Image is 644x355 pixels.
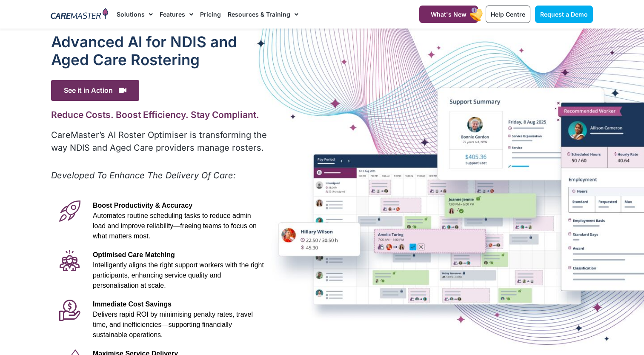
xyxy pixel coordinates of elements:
[535,6,593,23] a: Request a Demo
[486,6,530,23] a: Help Centre
[93,202,192,209] span: Boost Productivity & Accuracy
[51,109,269,120] h2: Reduce Costs. Boost Efficiency. Stay Compliant.
[93,251,175,258] span: Optimised Care Matching
[51,80,139,101] span: See it in Action
[93,311,253,338] span: Delivers rapid ROI by minimising penalty rates, travel time, and inefficiencies—supporting financ...
[419,6,478,23] a: What's New
[51,170,236,180] em: Developed To Enhance The Delivery Of Care:
[540,11,588,18] span: Request a Demo
[491,11,525,18] span: Help Centre
[431,11,467,18] span: What's New
[51,129,269,154] p: CareMaster’s AI Roster Optimiser is transforming the way NDIS and Aged Care providers manage rost...
[93,301,172,308] span: Immediate Cost Savings
[93,212,257,240] span: Automates routine scheduling tasks to reduce admin load and improve reliability—freeing teams to ...
[51,33,269,69] h1: Advanced Al for NDIS and Aged Care Rostering
[51,8,108,21] img: CareMaster Logo
[93,261,264,289] span: Intelligently aligns the right support workers with the right participants, enhancing service qua...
